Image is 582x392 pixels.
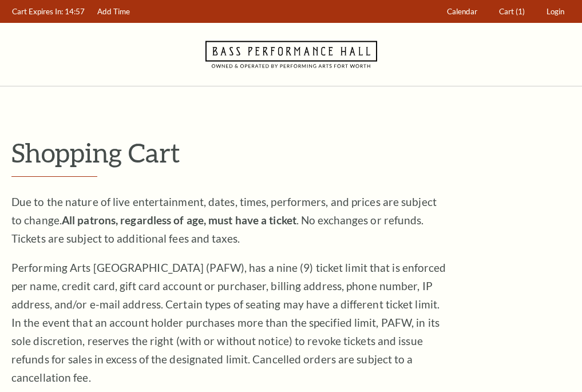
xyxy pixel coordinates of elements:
[516,7,525,16] span: (1)
[447,7,477,16] span: Calendar
[11,195,437,245] span: Due to the nature of live entertainment, dates, times, performers, and prices are subject to chan...
[541,1,570,23] a: Login
[547,7,564,16] span: Login
[62,213,296,227] strong: All patrons, regardless of age, must have a ticket
[12,7,63,16] span: Cart Expires In:
[65,7,85,16] span: 14:57
[11,138,571,167] p: Shopping Cart
[11,259,446,387] p: Performing Arts [GEOGRAPHIC_DATA] (PAFW), has a nine (9) ticket limit that is enforced per name, ...
[499,7,514,16] span: Cart
[92,1,136,23] a: Add Time
[494,1,530,23] a: Cart (1)
[442,1,483,23] a: Calendar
